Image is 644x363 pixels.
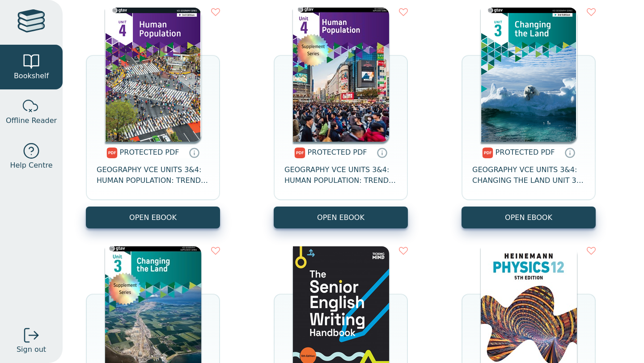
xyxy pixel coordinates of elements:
[106,148,118,158] img: pdf.svg
[496,148,555,156] span: PROTECTED PDF
[17,344,46,355] span: Sign out
[564,147,575,158] a: Protected PDFs cannot be printed, copied or shared. They can be accessed online through Education...
[120,148,179,156] span: PROTECTED PDF
[293,8,389,142] img: 47fecc96-b5bf-49eb-a101-8c48d5f9db44.jpg
[481,8,577,142] img: 315cff92-bcb6-eb11-a9a4-0272d098c78b.jpg
[189,147,199,158] a: Protected PDFs cannot be printed, copied or shared. They can be accessed online through Education...
[294,148,305,158] img: pdf.svg
[97,165,209,186] span: GEOGRAPHY VCE UNITS 3&4: HUMAN POPULATION: TRENDS AND ISSUES UNIT 4 (GTAV) 3E BUNDLE
[274,207,408,228] a: OPEN EBOOK
[284,165,397,186] span: GEOGRAPHY VCE UNITS 3&4: HUMAN POPULATION: TRENDS AND ISSUES UNIT 4 DIGITAL SUPPLEMENT 3E
[6,115,57,126] span: Offline Reader
[14,71,49,81] span: Bookshelf
[105,8,201,142] img: 2d6742db-bcb6-eb11-a9a4-0272d098c78b.jpg
[10,160,52,171] span: Help Centre
[472,165,585,186] span: GEOGRAPHY VCE UNITS 3&4: CHANGING THE LAND UNIT 3 (GTAV) 3E BUNDLE
[308,148,367,156] span: PROTECTED PDF
[462,207,596,228] a: OPEN EBOOK
[482,148,493,158] img: pdf.svg
[377,147,387,158] a: Protected PDFs cannot be printed, copied or shared. They can be accessed online through Education...
[86,207,220,228] a: OPEN EBOOK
